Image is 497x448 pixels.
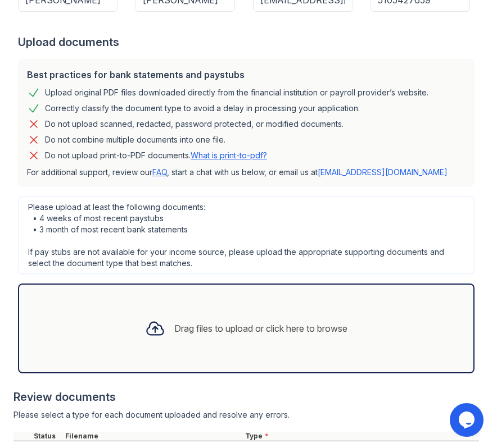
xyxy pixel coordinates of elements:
iframe: chat widget [450,403,486,437]
p: For additional support, review our , start a chat with us below, or email us at [27,167,466,178]
div: Upload documents [18,34,479,50]
p: Do not upload print-to-PDF documents. [45,150,267,161]
div: Filename [63,432,243,441]
div: Correctly classify the document type to avoid a delay in processing your application. [45,102,360,115]
div: Do not combine multiple documents into one file. [45,133,225,147]
div: Please select a type for each document uploaded and resolve any errors. [13,409,479,420]
div: Please upload at least the following documents: • 4 weeks of most recent paystubs • 3 month of mo... [18,196,475,275]
div: Upload original PDF files downloaded directly from the financial institution or payroll provider’... [45,86,428,99]
div: Best practices for bank statements and paystubs [27,68,466,81]
a: FAQ [152,167,167,177]
div: Type [243,432,479,441]
a: [EMAIL_ADDRESS][DOMAIN_NAME] [318,167,448,177]
div: Do not upload scanned, redacted, password protected, or modified documents. [45,117,344,131]
div: Drag files to upload or click here to browse [174,322,347,335]
a: What is print-to-pdf? [191,150,267,160]
div: Review documents [13,389,479,405]
div: Status [31,432,63,441]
